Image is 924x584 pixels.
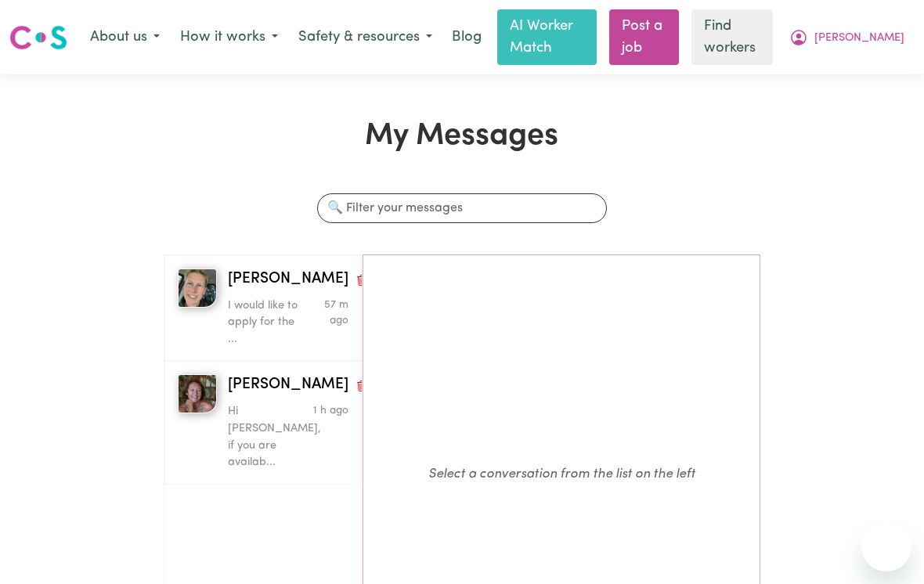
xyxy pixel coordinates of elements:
em: Select a conversation from the list on the left [428,467,695,481]
span: [PERSON_NAME] [228,269,348,291]
a: Blog [442,20,491,55]
span: [PERSON_NAME] [814,30,904,47]
button: About us [80,21,170,54]
button: Michelle M[PERSON_NAME]Delete conversationI would like to apply for the ...Message sent on Septem... [164,255,362,362]
button: Delete conversation [355,269,369,290]
p: Hi [PERSON_NAME], if you are availab... [228,403,309,470]
span: [PERSON_NAME] [228,374,348,397]
button: Vanessa H[PERSON_NAME]Delete conversationHi [PERSON_NAME], if you are availab...Message sent on S... [164,361,362,484]
button: Safety & resources [288,21,442,54]
img: Michelle M [178,269,217,308]
a: Find workers [691,9,773,65]
h1: My Messages [164,118,761,156]
button: Delete conversation [355,376,369,396]
img: Careseekers logo [9,23,67,52]
p: I would like to apply for the ... [228,297,309,348]
img: Vanessa H [178,374,217,413]
input: 🔍 Filter your messages [317,193,606,223]
iframe: Button to launch messaging window [861,521,911,571]
button: How it works [170,21,288,54]
span: Message sent on September 5, 2025 [313,406,348,416]
span: Message sent on September 5, 2025 [324,300,348,326]
button: My Account [779,21,915,54]
a: Post a job [609,9,679,65]
a: AI Worker Match [497,9,597,65]
a: Careseekers logo [9,20,67,56]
